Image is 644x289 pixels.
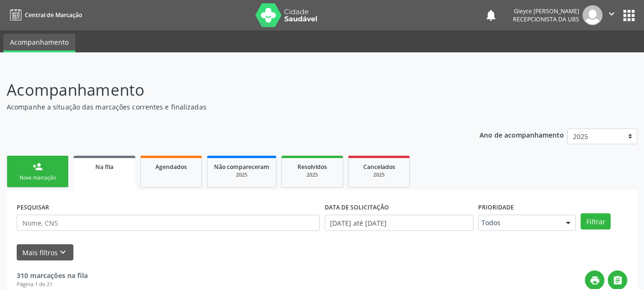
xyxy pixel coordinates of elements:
button:  [603,5,621,25]
div: Nova marcação [14,174,61,181]
button: Filtrar [581,213,611,229]
span: Cancelados [363,163,395,171]
a: Acompanhamento [3,34,75,52]
button: apps [621,7,637,24]
div: person_add [32,161,43,172]
span: Resolvidos [297,163,327,171]
span: Agendados [155,163,187,171]
input: Nome, CNS [17,215,320,231]
div: 2025 [214,171,269,179]
i: keyboard_arrow_down [58,247,68,258]
strong: 310 marcações na fila [17,271,88,280]
p: Acompanhamento [7,78,448,102]
p: Acompanhe a situação das marcações correntes e finalizadas [7,102,448,112]
a: Central de Marcação [7,7,82,23]
span: Central de Marcação [25,11,82,19]
i: print [590,275,600,286]
span: Na fila [95,163,113,171]
div: Página 1 de 21 [17,280,88,289]
button: Mais filtroskeyboard_arrow_down [17,244,73,261]
i:  [606,9,617,19]
span: Todos [481,218,556,228]
p: Ano de acompanhamento [480,129,564,140]
i:  [613,275,623,286]
span: Recepcionista da UBS [513,15,579,23]
input: Selecione um intervalo [325,215,474,231]
img: img [583,5,603,25]
div: 2025 [288,171,336,179]
button: notifications [484,9,498,22]
label: PESQUISAR [17,200,49,215]
div: 2025 [355,171,403,179]
div: Gleyce [PERSON_NAME] [513,7,579,15]
span: Não compareceram [214,163,269,171]
label: DATA DE SOLICITAÇÃO [325,200,389,215]
label: Prioridade [478,200,514,215]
